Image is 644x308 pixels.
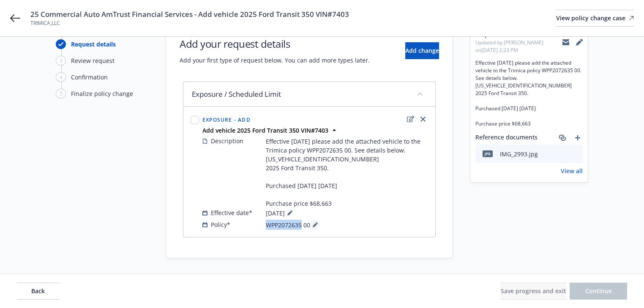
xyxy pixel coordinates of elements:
[561,166,583,175] a: View all
[405,114,415,124] a: edit
[202,126,328,134] strong: Add vehicle 2025 Ford Transit 350 VIN#7403
[71,89,133,98] div: Finalize policy change
[405,46,439,55] span: Add change
[556,10,634,27] a: View policy change case
[211,208,252,217] span: Effective date*
[573,133,583,143] a: add
[418,114,428,124] a: close
[30,9,349,19] span: 25 Commercial Auto AmTrust Financial Services - Add vehicle 2025 Ford Transit 350 VIN#7403
[483,150,493,157] span: jpg
[405,42,439,59] button: Add change
[475,133,538,143] span: Reference documents
[17,283,59,300] button: Back
[56,56,66,65] div: 3
[558,150,565,158] button: download file
[71,56,115,65] div: Review request
[180,37,370,51] h1: Add your request details
[266,220,320,230] span: WPP2072635 00
[56,72,66,82] div: 4
[71,40,116,49] div: Request details
[557,133,568,143] a: associate
[266,137,428,208] span: Effective [DATE] please add the attached vehicle to the Trimica policy WPP2072635 00. See details...
[211,136,243,145] span: Description
[585,287,612,295] span: Continue
[501,283,566,300] button: Save progress and exit
[475,59,583,128] span: Effective [DATE] please add the attached vehicle to the Trimica policy WPP2072635 00. See details...
[31,287,45,295] span: Back
[475,39,562,54] span: Updated by [PERSON_NAME] on [DATE] 2:23 PM
[183,82,435,107] div: Exposure / Scheduled Limitcollapse content
[30,19,349,27] span: TRIMICA,LLC
[501,287,566,295] span: Save progress and exit
[572,150,579,158] button: preview file
[500,150,538,158] div: IMG_2993.jpg
[71,73,108,82] div: Confirmation
[211,220,230,229] span: Policy*
[266,208,295,218] span: [DATE]
[192,89,281,99] span: Exposure / Scheduled Limit
[556,10,634,26] div: View policy change case
[56,89,66,98] div: 5
[202,116,251,123] span: Exposure - Add
[180,56,370,65] span: Add your first type of request below. You can add more types later.
[413,87,427,101] button: collapse content
[570,283,627,300] button: Continue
